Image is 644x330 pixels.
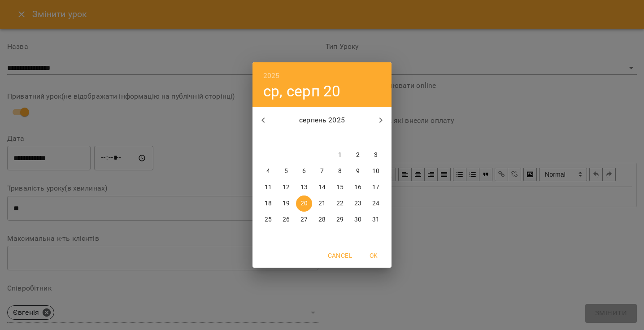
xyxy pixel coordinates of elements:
p: 26 [283,215,290,224]
button: 24 [368,195,384,212]
p: 27 [300,215,308,224]
button: 16 [350,179,366,195]
span: вт [278,134,294,143]
span: сб [350,134,366,143]
button: 9 [350,163,366,179]
p: 14 [318,183,326,192]
p: 2 [356,151,360,160]
p: 16 [354,183,361,192]
button: 4 [260,163,276,179]
button: 6 [296,163,312,179]
p: 8 [338,167,342,176]
p: 21 [318,199,326,208]
p: 23 [354,199,361,208]
button: 12 [278,179,294,195]
p: 20 [300,199,308,208]
p: 11 [265,183,272,192]
button: ср, серп 20 [263,82,341,100]
p: серпень 2025 [274,115,370,126]
button: 22 [332,195,348,212]
button: 1 [332,147,348,163]
button: 23 [350,195,366,212]
p: 15 [336,183,344,192]
button: 14 [314,179,330,195]
p: 13 [300,183,308,192]
button: 8 [332,163,348,179]
p: 3 [374,151,378,160]
button: 18 [260,195,276,212]
button: 17 [368,179,384,195]
span: пн [260,134,276,143]
p: 31 [372,215,379,224]
button: 27 [296,212,312,228]
button: 5 [278,163,294,179]
button: 28 [314,212,330,228]
p: 29 [336,215,344,224]
button: 30 [350,212,366,228]
button: 10 [368,163,384,179]
button: 25 [260,212,276,228]
p: 6 [302,167,306,176]
span: нд [368,134,384,143]
button: 19 [278,195,294,212]
p: 10 [372,167,379,176]
button: 15 [332,179,348,195]
p: 17 [372,183,379,192]
button: OK [359,247,388,264]
button: 11 [260,179,276,195]
button: 3 [368,147,384,163]
button: 7 [314,163,330,179]
button: 21 [314,195,330,212]
button: 2 [350,147,366,163]
button: 31 [368,212,384,228]
p: 24 [372,199,379,208]
button: 2025 [263,69,280,82]
p: 1 [338,151,342,160]
button: 26 [278,212,294,228]
p: 19 [283,199,290,208]
button: 20 [296,195,312,212]
p: 4 [266,167,270,176]
button: Cancel [324,247,356,264]
span: Cancel [328,250,352,261]
span: пт [332,134,348,143]
button: 29 [332,212,348,228]
p: 7 [320,167,324,176]
p: 9 [356,167,360,176]
p: 5 [284,167,288,176]
p: 28 [318,215,326,224]
span: OK [363,250,384,261]
p: 18 [265,199,272,208]
span: чт [314,134,330,143]
button: 13 [296,179,312,195]
p: 25 [265,215,272,224]
span: ср [296,134,312,143]
p: 12 [283,183,290,192]
p: 30 [354,215,361,224]
p: 22 [336,199,344,208]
